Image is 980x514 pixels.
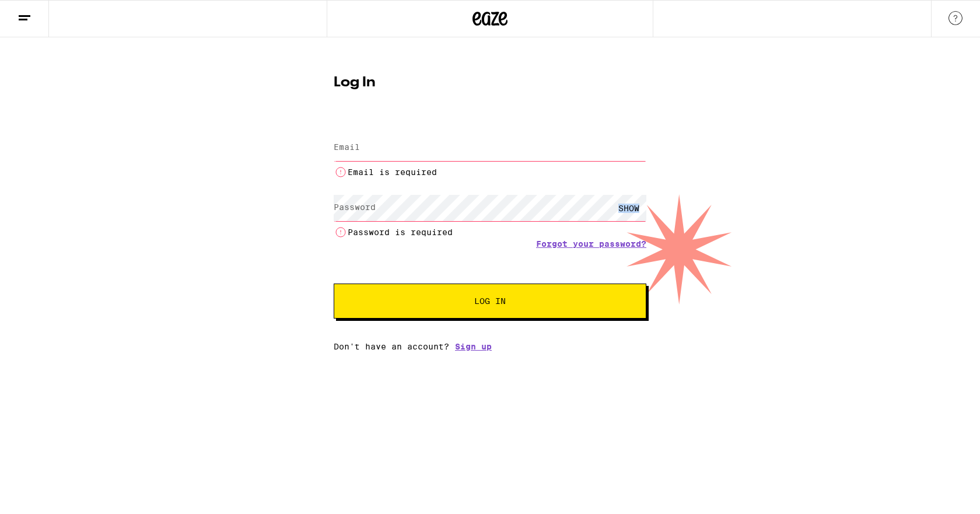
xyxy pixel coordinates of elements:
[334,225,646,239] li: Password is required
[455,342,492,351] a: Sign up
[611,195,646,221] div: SHOW
[334,165,646,179] li: Email is required
[26,8,50,19] span: Help
[536,239,646,249] a: Forgot your password?
[334,202,376,212] label: Password
[334,135,646,161] input: Email
[334,342,646,351] div: Don't have an account?
[334,284,646,319] button: Log In
[334,76,646,90] h1: Log In
[474,297,506,305] span: Log In
[334,142,360,152] label: Email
